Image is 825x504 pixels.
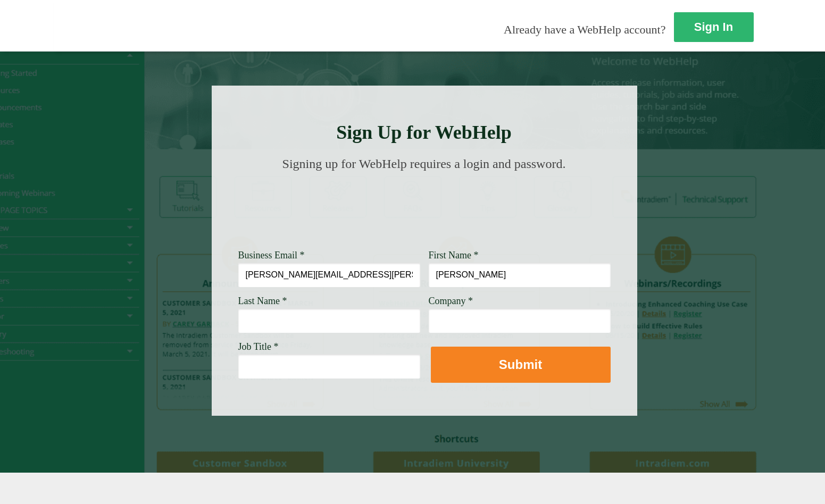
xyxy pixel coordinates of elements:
img: Need Credentials? Sign up below. Have Credentials? Use the sign-in button. [245,182,604,235]
strong: Submit [499,357,542,372]
strong: Sign Up for WebHelp [336,122,512,143]
span: First Name * [429,250,479,261]
span: Already have a WebHelp account? [504,23,665,36]
strong: Sign In [694,20,733,33]
span: Last Name * [238,296,287,306]
span: Company * [429,296,473,306]
span: Job Title * [238,341,279,352]
a: Sign In [674,12,754,42]
span: Business Email * [238,250,305,261]
span: Signing up for WebHelp requires a login and password. [282,157,566,171]
button: Submit [431,347,611,383]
